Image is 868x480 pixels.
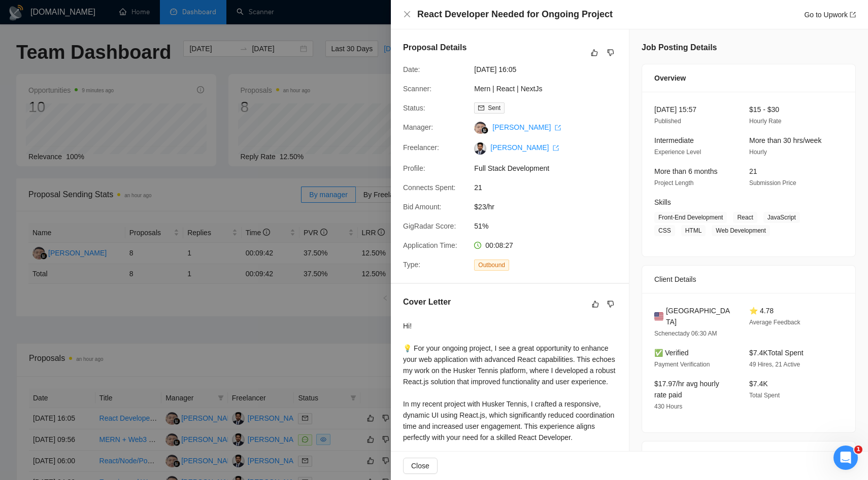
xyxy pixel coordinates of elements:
[403,241,457,249] span: Application Time:
[749,307,774,315] span: ⭐ 4.78
[474,242,481,249] span: clock-circle
[749,349,804,357] span: $7.4K Total Spent
[749,118,781,125] span: Hourly Rate
[749,392,780,399] span: Total Spent
[733,212,757,223] span: React
[654,311,663,322] img: 🇺🇸
[403,143,439,152] span: Freelancer:
[417,8,613,21] h4: React Developer Needed for Ongoing Project
[833,446,858,470] iframe: Intercom live chat
[403,104,425,112] span: Status:
[749,380,768,388] span: $7.4K
[403,183,456,192] span: Connects Spent:
[654,72,686,84] span: Overview
[474,85,542,93] a: Mern | React | NextJs
[481,127,488,134] img: gigradar-bm.png
[654,403,682,410] span: 430 Hours
[605,47,617,59] button: dislike
[403,164,425,172] span: Profile:
[654,167,718,175] span: More than 6 months
[474,142,486,155] img: c1nrCZW-5O1cqDoFHo_Xz-MnZy_1n7AANUNe4nlxuVeg31ZSGucUI1M07LWjpjBHA9
[666,305,733,327] span: [GEOGRAPHIC_DATA]
[654,136,694,144] span: Intermediate
[474,260,509,271] span: Outbound
[592,300,599,308] span: like
[681,225,706,236] span: HTML
[749,149,767,156] span: Hourly
[474,220,626,232] span: 51%
[654,198,671,206] span: Skills
[492,123,561,131] a: [PERSON_NAME] export
[403,458,438,474] button: Close
[607,300,614,308] span: dislike
[403,203,442,211] span: Bid Amount:
[403,261,420,269] span: Type:
[403,123,433,131] span: Manager:
[403,10,411,18] span: close
[411,460,429,471] span: Close
[488,104,500,112] span: Sent
[654,225,675,236] span: CSS
[474,64,626,75] span: [DATE] 16:05
[403,85,431,93] span: Scanner:
[607,49,614,57] span: dislike
[403,10,411,19] button: Close
[642,42,717,54] h5: Job Posting Details
[749,319,800,326] span: Average Feedback
[749,179,796,187] span: Submission Price
[485,241,513,249] span: 00:08:27
[474,201,626,212] span: $23/hr
[654,330,717,337] span: Schenectady 06:30 AM
[654,380,719,399] span: $17.97/hr avg hourly rate paid
[654,361,710,368] span: Payment Verification
[403,222,456,230] span: GigRadar Score:
[403,42,466,54] h5: Proposal Details
[605,298,617,310] button: dislike
[555,125,561,131] span: export
[654,118,681,125] span: Published
[478,105,484,111] span: mail
[654,149,701,156] span: Experience Level
[654,105,696,114] span: [DATE] 15:57
[403,65,420,73] span: Date:
[474,182,626,193] span: 21
[474,163,626,174] span: Full Stack Development
[654,349,689,357] span: ✅ Verified
[854,446,862,454] span: 1
[591,49,598,57] span: like
[749,361,800,368] span: 49 Hires, 21 Active
[804,11,856,19] a: Go to Upworkexport
[589,298,602,310] button: like
[749,167,757,175] span: 21
[654,179,693,187] span: Project Length
[654,266,843,293] div: Client Details
[749,105,779,114] span: $15 - $30
[588,47,600,59] button: like
[749,136,821,144] span: More than 30 hrs/week
[553,145,559,151] span: export
[850,12,856,18] span: export
[490,143,559,152] a: [PERSON_NAME] export
[654,441,843,469] div: Job Description
[763,212,800,223] span: JavaScript
[403,296,451,308] h5: Cover Letter
[654,212,727,223] span: Front-End Development
[712,225,770,236] span: Web Development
